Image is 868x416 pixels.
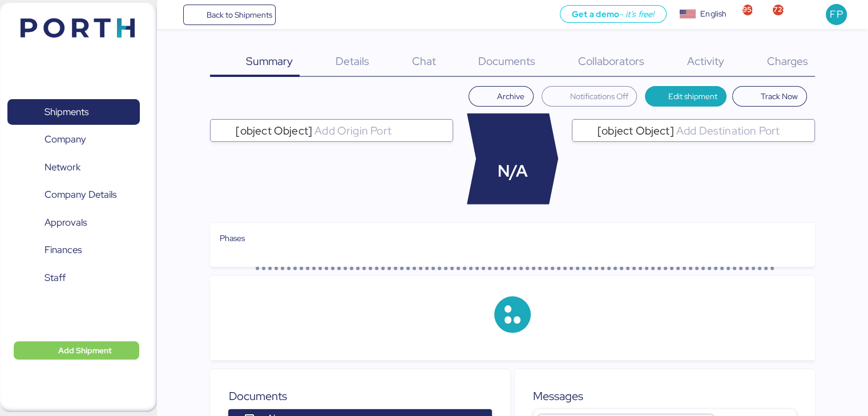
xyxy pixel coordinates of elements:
[478,54,535,68] span: Documents
[732,86,807,107] button: Track Now
[7,182,140,208] a: Company Details
[687,54,724,68] span: Activity
[570,89,628,103] span: Notifications Off
[336,54,369,68] span: Details
[183,5,276,25] a: Back to Shipments
[45,186,116,203] span: Company Details
[45,131,86,148] span: Company
[533,388,797,405] div: Messages
[469,86,534,107] button: Archive
[668,89,717,103] span: Edit shipment
[7,99,140,125] a: Shipments
[246,54,293,68] span: Summary
[674,124,810,137] input: [object Object]
[597,125,674,136] span: [object Object]
[45,214,87,231] span: Approvals
[58,344,112,357] span: Add Shipment
[766,54,808,68] span: Charges
[45,104,88,120] span: Shipments
[7,210,140,236] a: Approvals
[700,8,726,20] div: English
[578,54,644,68] span: Collaborators
[45,270,66,286] span: Staff
[761,89,798,103] span: Track Now
[164,5,183,25] button: Menu
[228,388,492,405] div: Documents
[7,237,140,263] a: Finances
[236,125,312,136] span: [object Object]
[645,86,726,107] button: Edit shipment
[14,341,139,360] button: Add Shipment
[206,8,272,22] span: Back to Shipments
[411,54,435,68] span: Chat
[45,159,80,176] span: Network
[542,86,637,107] button: Notifications Off
[7,154,140,181] a: Network
[219,232,805,244] div: Phases
[497,89,524,103] span: Archive
[830,7,842,22] span: FP
[7,265,140,291] a: Staff
[312,124,448,137] input: [object Object]
[7,127,140,153] a: Company
[498,159,528,183] span: N/A
[45,242,82,258] span: Finances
